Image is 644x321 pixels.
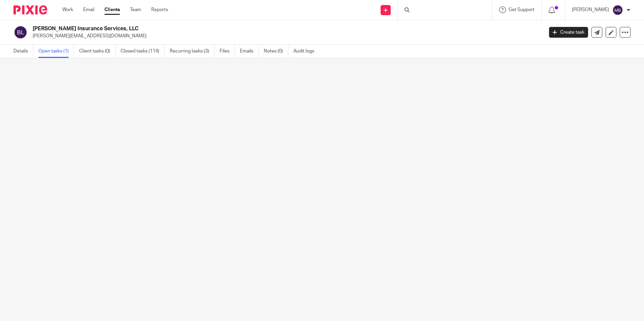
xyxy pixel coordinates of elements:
[38,45,74,58] a: Open tasks (1)
[240,45,259,58] a: Emails
[264,45,288,58] a: Notes (0)
[509,7,535,12] span: Get Support
[170,45,215,58] a: Recurring tasks (3)
[130,6,141,13] a: Team
[104,6,120,13] a: Clients
[13,45,33,58] a: Details
[33,33,539,39] p: [PERSON_NAME][EMAIL_ADDRESS][DOMAIN_NAME]
[121,45,165,58] a: Closed tasks (114)
[79,45,116,58] a: Client tasks (0)
[151,6,168,13] a: Reports
[33,25,438,32] h2: [PERSON_NAME] Insurance Services, LLC
[612,5,623,15] img: svg%3E
[83,6,94,13] a: Email
[62,6,73,13] a: Work
[13,25,28,39] img: svg%3E
[549,27,588,38] a: Create task
[220,45,235,58] a: Files
[591,27,602,38] a: Send new email
[13,5,47,14] img: Pixie
[572,6,609,13] p: [PERSON_NAME]
[606,27,616,38] a: Edit client
[293,45,319,58] a: Audit logs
